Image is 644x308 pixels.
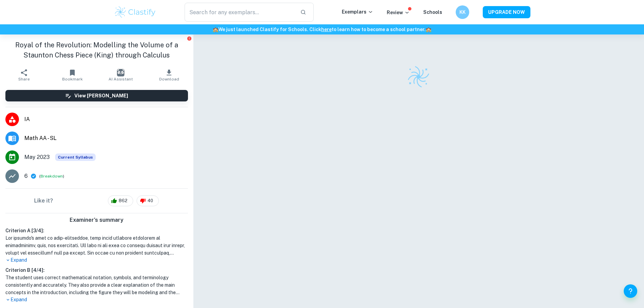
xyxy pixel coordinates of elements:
[74,92,128,99] h6: View [PERSON_NAME]
[5,234,188,257] h1: Lor ipsumdo's amet co adip-elitseddoe, temp incid utlabore etdolorem al enimadminimv, quis, nos e...
[5,266,188,274] h6: Criterion B [ 4 / 4 ]:
[1,26,643,33] h6: We just launched Clastify for Schools. Click to learn how to become a school partner.
[24,172,28,180] p: 6
[483,6,530,18] button: UPGRADE NOW
[18,77,30,81] span: Share
[41,173,63,179] button: Breakdown
[387,9,410,16] p: Review
[117,69,124,76] img: AI Assistant
[137,195,159,206] div: 40
[24,115,188,123] span: IA
[426,27,431,32] span: 🏫
[5,274,188,296] h1: The student uses correct mathematical notation, symbols, and terminology consistently and accurat...
[3,216,191,224] h6: Examiner's summary
[5,257,188,264] p: Expand
[342,8,373,16] p: Exemplars
[55,153,96,161] span: Current Syllabus
[34,197,53,205] h6: Like it?
[62,77,83,81] span: Bookmark
[114,5,157,19] img: Clastify logo
[39,173,64,180] span: ( )
[5,90,188,101] button: View [PERSON_NAME]
[24,134,188,142] span: Math AA - SL
[185,3,295,22] input: Search for any exemplars...
[5,296,188,303] p: Expand
[423,9,442,15] a: Schools
[5,40,188,60] h1: Royal of the Revolution: Modelling the Volume of a Staunton Chess Piece (King) through Calculus
[458,8,466,16] h6: KK
[108,195,133,206] div: 862
[321,27,332,32] a: here
[5,227,188,234] h6: Criterion A [ 3 / 4 ]:
[624,284,637,298] button: Help and Feedback
[109,77,133,81] span: AI Assistant
[48,66,97,85] button: Bookmark
[159,77,179,81] span: Download
[144,197,157,204] span: 40
[213,27,218,32] span: 🏫
[97,66,145,85] button: AI Assistant
[24,153,50,161] span: May 2023
[187,36,192,41] button: Report issue
[145,66,193,85] button: Download
[55,153,96,161] div: This exemplar is based on the current syllabus. Feel free to refer to it for inspiration/ideas wh...
[456,5,469,19] button: KK
[407,65,430,89] img: Clastify logo
[115,197,131,204] span: 862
